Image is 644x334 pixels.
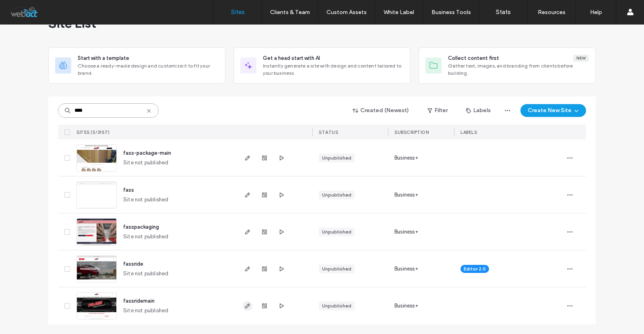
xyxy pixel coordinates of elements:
[78,54,129,62] span: Start with a template
[18,6,35,13] span: Help
[384,9,414,16] label: White Label
[459,104,498,117] button: Labels
[464,265,486,273] span: Editor 2.0
[231,8,245,16] label: Sites
[346,104,416,117] button: Created (Newest)
[263,62,404,77] span: Instantly generate a site with design and content tailored to your business.
[319,129,338,135] span: STATUS
[322,302,351,309] div: Unpublished
[123,307,169,315] span: Site not published
[394,154,418,162] span: Business+
[76,129,109,135] span: SITES (5/3157)
[123,270,169,278] span: Site not published
[322,228,351,236] div: Unpublished
[590,9,602,16] label: Help
[123,233,169,241] span: Site not published
[123,159,169,167] span: Site not published
[123,261,143,267] a: fassride
[123,150,171,156] a: fass-package-main
[394,129,429,135] span: SUBSCRIPTION
[573,55,589,62] div: New
[496,8,511,16] label: Stats
[78,62,219,77] span: Choose a ready-made design and customize it to fit your brand.
[394,191,418,199] span: Business+
[263,54,320,62] span: Get a head start with AI
[322,154,351,162] div: Unpublished
[419,104,456,117] button: Filter
[48,47,225,84] div: Start with a templateChoose a ready-made design and customize it to fit your brand.
[448,54,499,62] span: Collect content first
[394,228,418,236] span: Business+
[538,9,566,16] label: Resources
[123,298,155,304] a: fassridemain
[123,224,159,230] a: fasspackaging
[326,9,367,16] label: Custom Assets
[233,47,411,84] div: Get a head start with AIInstantly generate a site with design and content tailored to your business.
[123,196,169,204] span: Site not published
[123,187,134,193] a: fass
[322,191,351,199] div: Unpublished
[270,9,310,16] label: Clients & Team
[431,9,471,16] label: Business Tools
[394,302,418,310] span: Business+
[394,265,418,273] span: Business+
[520,104,586,117] button: Create New Site
[322,265,351,273] div: Unpublished
[419,47,596,84] div: Collect content firstNewGather text, images, and branding from clients before building.
[448,62,589,77] span: Gather text, images, and branding from clients before building.
[460,129,477,135] span: LABELS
